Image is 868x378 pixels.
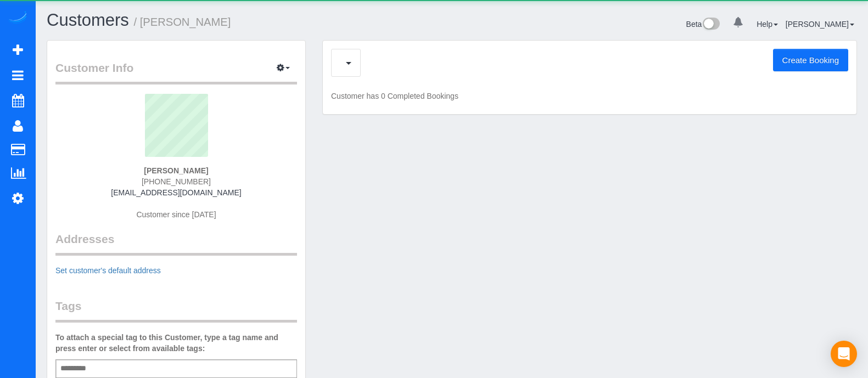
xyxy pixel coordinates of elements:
img: New interface [702,18,720,32]
span: [PHONE_NUMBER] [142,177,211,186]
legend: Tags [55,298,297,323]
button: Create Booking [773,49,848,72]
div: Open Intercom Messenger [831,341,857,367]
a: Customers [47,10,129,30]
img: Automaid Logo [7,11,29,26]
a: Beta [686,20,720,29]
p: Customer has 0 Completed Bookings [331,91,848,101]
a: Set customer's default address [55,266,161,275]
a: Help [757,20,778,29]
label: To attach a special tag to this Customer, type a tag name and press enter or select from availabl... [55,332,297,354]
small: / [PERSON_NAME] [134,16,231,28]
strong: [PERSON_NAME] [144,166,208,175]
a: [EMAIL_ADDRESS][DOMAIN_NAME] [111,188,241,197]
span: Customer since [DATE] [136,210,216,219]
a: [PERSON_NAME] [786,20,854,29]
legend: Customer Info [55,60,297,84]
